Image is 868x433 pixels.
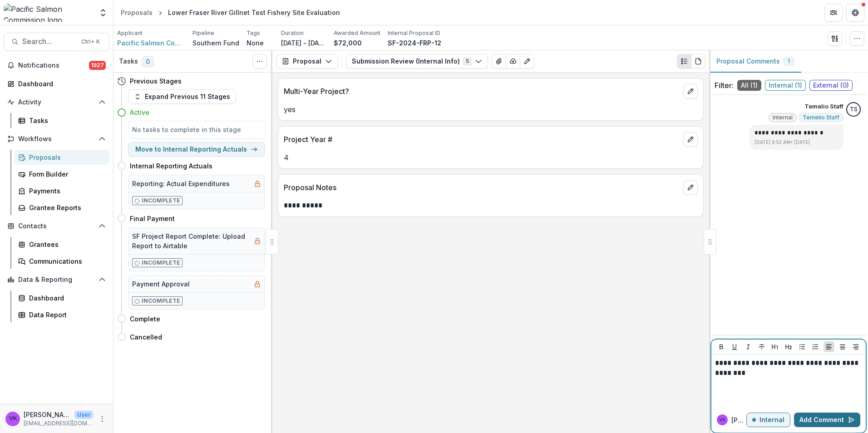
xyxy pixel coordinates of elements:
p: Incomplete [142,297,180,305]
p: [EMAIL_ADDRESS][DOMAIN_NAME] [24,419,93,428]
p: [PERSON_NAME] [24,410,71,419]
button: Strike [756,341,767,352]
p: 4 [284,152,698,163]
a: Communications [15,254,109,269]
div: Data Report [29,310,102,320]
p: Project Year # [284,134,680,145]
a: Grantees [15,237,109,252]
a: Payments [15,183,109,198]
h4: Cancelled [130,332,162,342]
p: Awarded Amount [334,29,380,37]
span: 1927 [89,61,106,70]
div: Temelio Staff [850,107,858,113]
p: Filter: [715,80,734,91]
h4: Internal Reporting Actuals [130,161,212,171]
button: Open entity switcher [97,4,109,22]
button: edit [683,180,698,195]
button: Align Left [824,341,834,352]
h3: Tasks [119,58,138,65]
p: [DATE] - [DATE] [281,38,326,48]
div: Lower Fraser River Gillnet Test Fishery Site Evaluation [168,8,340,17]
a: Proposals [15,150,109,165]
p: User [74,411,93,419]
p: Tags [247,29,260,37]
button: Expand Previous 11 Stages [128,89,236,104]
span: Data & Reporting [18,276,95,284]
div: Victor Keong [9,416,17,422]
a: Data Report [15,307,109,322]
button: Bold [716,341,727,352]
button: Heading 2 [783,341,794,352]
div: Victor Keong [719,418,725,422]
span: External ( 0 ) [809,80,853,91]
p: Incomplete [142,259,180,267]
a: Pacific Salmon Commission [117,38,185,48]
button: Open Workflows [4,132,109,146]
button: edit [683,132,698,147]
a: Grantee Reports [15,200,109,215]
div: Dashboard [18,79,102,89]
div: Ctrl + K [79,37,102,47]
h5: SF Project Report Complete: Upload Report to Airtable [132,231,250,251]
h5: Payment Approval [132,279,190,289]
p: Proposal Notes [284,182,680,193]
div: Payments [29,186,102,196]
p: [DATE] 9:52 AM • [DATE] [755,139,838,146]
button: Partners [824,4,843,22]
button: Toggle View Cancelled Tasks [252,54,267,69]
span: Internal [773,114,793,121]
h4: Previous Stages [130,76,182,86]
h5: Reporting: Actual Expenditures [132,179,230,188]
button: Notifications1927 [4,58,109,73]
button: edit [683,84,698,98]
div: Form Builder [29,169,102,179]
h5: No tasks to complete in this stage [132,125,261,134]
div: Tasks [29,116,102,125]
a: Proposals [117,6,156,19]
a: Dashboard [4,76,109,91]
button: Open Data & Reporting [4,272,109,287]
span: Internal ( 1 ) [765,80,806,91]
button: Add Comment [794,413,860,427]
div: Dashboard [29,293,102,303]
span: All ( 1 ) [737,80,761,91]
div: Proposals [121,8,153,17]
p: [PERSON_NAME] [731,415,746,425]
div: Communications [29,256,102,266]
h4: Active [130,108,149,117]
a: Form Builder [15,167,109,182]
p: None [247,38,264,48]
p: yes [284,104,698,115]
button: View Attached Files [492,54,506,69]
span: Temelio Staff [803,114,839,121]
span: Search... [22,37,76,46]
button: Align Center [837,341,848,352]
button: Search... [4,33,109,51]
p: Internal Proposal ID [388,29,440,37]
button: Internal [746,413,790,427]
p: Applicant [117,29,143,37]
span: Activity [18,98,95,106]
div: Grantees [29,240,102,249]
button: Open Activity [4,95,109,109]
span: 0 [142,56,154,67]
button: Proposal Comments [709,50,801,73]
p: Multi-Year Project? [284,86,680,97]
p: Temelio Staff [804,102,843,111]
button: Align Right [850,341,861,352]
p: Internal [759,416,784,424]
button: Proposal [276,54,338,69]
button: Heading 1 [769,341,780,352]
button: Underline [729,341,740,352]
p: Incomplete [142,197,180,205]
h4: Complete [130,314,160,324]
button: Edit as form [520,54,534,69]
div: Grantee Reports [29,203,102,212]
span: 1 [788,58,790,64]
button: Bullet List [797,341,808,352]
button: Ordered List [810,341,821,352]
p: Pipeline [192,29,214,37]
button: Get Help [846,4,864,22]
p: Southern Fund [192,38,239,48]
